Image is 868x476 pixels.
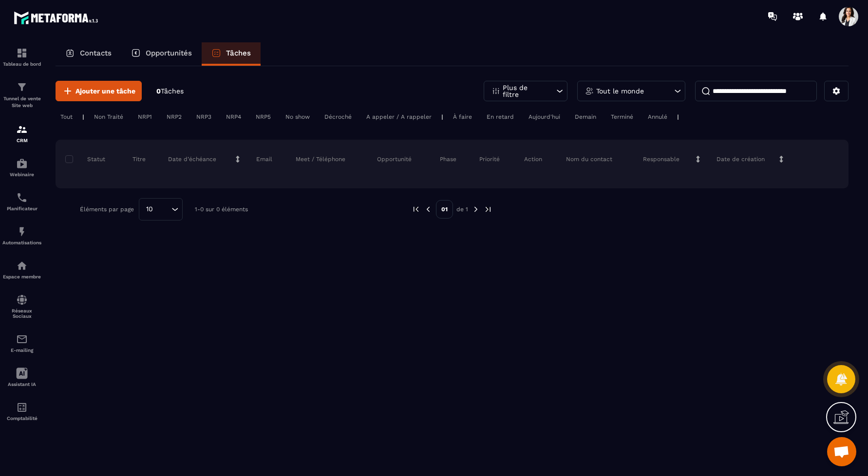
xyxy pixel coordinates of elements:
a: Opportunités [121,42,202,66]
p: Contacts [80,49,112,57]
p: Assistant IA [2,382,41,387]
img: automations [16,226,28,238]
div: NRP5 [251,111,276,123]
p: CRM [2,138,41,143]
a: formationformationTableau de bord [2,40,41,74]
input: Search for option [156,204,169,215]
img: automations [16,260,28,272]
p: Priorité [479,155,500,163]
img: scheduler [16,192,28,203]
img: logo [14,9,101,27]
a: social-networksocial-networkRéseaux Sociaux [2,287,41,326]
p: 01 [436,200,453,219]
p: Phase [440,155,456,163]
p: 1-0 sur 0 éléments [195,206,248,213]
p: Planificateur [2,206,41,211]
img: accountant [16,402,28,413]
img: formation [16,124,28,135]
p: Date de création [717,155,765,163]
a: automationsautomationsWebinaire [2,150,41,184]
div: A appeler / A rappeler [361,111,436,123]
p: | [441,113,443,120]
span: Ajouter une tâche [75,86,135,96]
div: NRP3 [191,111,216,123]
img: next [484,205,492,214]
p: Webinaire [2,172,41,177]
img: prev [424,205,433,214]
p: Comptabilité [2,416,41,421]
p: Tunnel de vente Site web [2,95,41,109]
p: Email [256,155,272,163]
p: Tableau de bord [2,61,41,67]
div: Annulé [643,111,672,123]
div: Terminé [606,111,638,123]
a: Tâches [202,42,261,66]
div: Search for option [139,198,183,220]
p: Meet / Téléphone [296,155,345,163]
img: formation [16,81,28,93]
div: Aujourd'hui [524,111,565,123]
img: social-network [16,294,28,306]
p: Responsable [643,155,679,163]
p: E-mailing [2,348,41,353]
p: Titre [132,155,146,163]
a: emailemailE-mailing [2,326,41,360]
p: Tout le monde [596,88,644,94]
div: En retard [482,111,519,123]
div: Non Traité [89,111,128,123]
p: 0 [156,87,184,96]
p: Automatisations [2,240,41,245]
p: Espace membre [2,274,41,279]
img: email [16,333,28,345]
a: automationsautomationsEspace membre [2,253,41,287]
p: Opportunité [377,155,412,163]
a: Assistant IA [2,360,41,394]
a: formationformationCRM [2,116,41,150]
p: Opportunités [146,49,192,57]
div: À faire [448,111,477,123]
p: de 1 [456,205,468,213]
span: 10 [143,204,156,215]
div: NRP2 [162,111,187,123]
p: Nom du contact [566,155,612,163]
img: next [472,205,480,214]
button: Ajouter une tâche [56,81,142,101]
a: formationformationTunnel de vente Site web [2,74,41,116]
a: accountantaccountantComptabilité [2,394,41,428]
p: Tâches [226,49,251,57]
p: | [82,113,84,120]
div: NRP4 [221,111,246,123]
p: Date d’échéance [168,155,216,163]
p: Éléments par page [80,206,134,213]
img: automations [16,158,28,169]
div: Demain [570,111,601,123]
a: automationsautomationsAutomatisations [2,219,41,253]
a: Contacts [56,42,121,66]
div: Tout [56,111,77,123]
div: Décroché [320,111,357,123]
img: formation [16,47,28,59]
p: Action [524,155,542,163]
p: | [677,113,679,120]
div: Ouvrir le chat [827,437,856,466]
p: Plus de filtre [503,84,546,98]
p: Statut [68,155,105,163]
img: prev [412,205,420,214]
p: Réseaux Sociaux [2,308,41,319]
div: No show [281,111,315,123]
a: schedulerschedulerPlanificateur [2,184,41,219]
span: Tâches [161,87,184,95]
div: NRP1 [133,111,157,123]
